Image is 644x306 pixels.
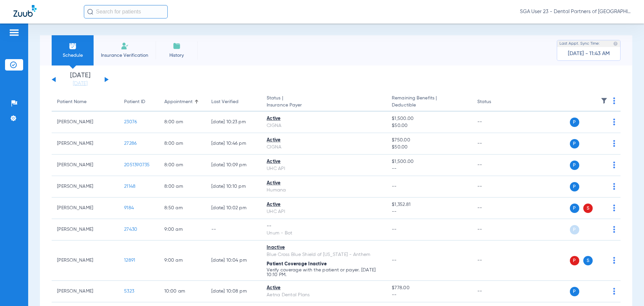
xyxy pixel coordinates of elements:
td: [PERSON_NAME] [52,133,119,155]
img: group-dot-blue.svg [613,140,615,147]
img: group-dot-blue.svg [613,226,615,233]
img: last sync help info [613,41,618,46]
span: $1,500.00 [392,158,466,165]
span: 27430 [124,227,137,232]
span: 5323 [124,289,134,294]
div: Active [267,201,381,208]
span: $1,500.00 [392,115,466,122]
span: P [570,204,579,213]
span: 12891 [124,258,135,263]
div: Active [267,180,381,187]
a: [DATE] [60,80,100,87]
div: Appointment [164,98,193,105]
img: Schedule [69,42,77,50]
td: -- [472,281,517,302]
span: Last Appt. Sync Time: [559,40,600,47]
span: S [583,256,593,265]
span: -- [392,184,397,189]
span: 21148 [124,184,136,189]
td: [PERSON_NAME] [52,241,119,281]
img: group-dot-blue.svg [613,162,615,168]
span: S [583,204,593,213]
div: Active [267,285,381,292]
span: Insurance Payer [267,102,381,109]
td: -- [472,219,517,241]
div: Inactive [267,244,381,251]
div: Humana [267,187,381,194]
span: History [161,52,193,59]
td: -- [472,176,517,198]
div: UHC API [267,208,381,215]
span: $50.00 [392,122,466,129]
div: CIGNA [267,144,381,151]
div: Active [267,115,381,122]
span: P [570,139,579,148]
span: Insurance Verification [99,52,151,59]
span: 23076 [124,120,137,124]
div: Active [267,158,381,165]
span: -- [392,208,466,215]
li: [DATE] [60,72,100,87]
div: Patient Name [57,98,87,105]
td: [DATE] 10:10 PM [206,176,261,198]
span: P [570,225,579,234]
span: 27286 [124,141,137,146]
span: Patient Coverage Inactive [267,262,327,266]
span: 9184 [124,206,134,210]
div: Patient ID [124,98,154,105]
span: 2051390735 [124,163,150,167]
span: $750.00 [392,137,466,144]
td: 8:00 AM [159,176,206,198]
td: 9:00 AM [159,241,206,281]
img: group-dot-blue.svg [613,257,615,264]
span: Deductible [392,102,466,109]
img: group-dot-blue.svg [613,205,615,211]
div: Patient Name [57,98,113,105]
td: [DATE] 10:23 PM [206,112,261,133]
div: Appointment [164,98,201,105]
td: [DATE] 10:46 PM [206,133,261,155]
td: [PERSON_NAME] [52,112,119,133]
td: [DATE] 10:08 PM [206,281,261,302]
td: 8:50 AM [159,198,206,219]
span: -- [392,258,397,263]
div: CIGNA [267,122,381,129]
span: P [570,182,579,191]
th: Remaining Benefits | [386,93,472,112]
th: Status [472,93,517,112]
span: -- [392,165,466,172]
span: SGA User 23 - Dental Partners of [GEOGRAPHIC_DATA]-JESUP [520,8,631,15]
td: 8:00 AM [159,112,206,133]
td: [DATE] 10:04 PM [206,241,261,281]
td: -- [472,241,517,281]
img: Search Icon [87,9,93,15]
div: Unum - Bot [267,230,381,237]
td: [PERSON_NAME] [52,176,119,198]
td: [DATE] 10:02 PM [206,198,261,219]
div: Active [267,137,381,144]
img: group-dot-blue.svg [613,97,615,104]
div: Last Verified [211,98,256,105]
td: 8:00 AM [159,155,206,176]
td: -- [472,155,517,176]
td: -- [472,133,517,155]
td: 9:00 AM [159,219,206,241]
img: Manual Insurance Verification [121,42,129,50]
img: Zuub Logo [13,5,37,17]
span: P [570,161,579,170]
td: [PERSON_NAME] [52,281,119,302]
img: filter.svg [601,97,607,104]
div: UHC API [267,165,381,172]
div: Chat Widget [610,274,644,306]
div: Last Verified [211,98,238,105]
span: P [570,118,579,127]
td: [PERSON_NAME] [52,219,119,241]
span: $1,352.81 [392,201,466,208]
span: $778.00 [392,285,466,292]
span: $50.00 [392,144,466,151]
div: Blue Cross Blue Shield of [US_STATE] - Anthem [267,251,381,258]
span: P [570,287,579,296]
p: Verify coverage with the patient or payer. [DATE] 10:10 PM. [267,268,381,277]
div: Aetna Dental Plans [267,292,381,299]
span: P [570,256,579,265]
